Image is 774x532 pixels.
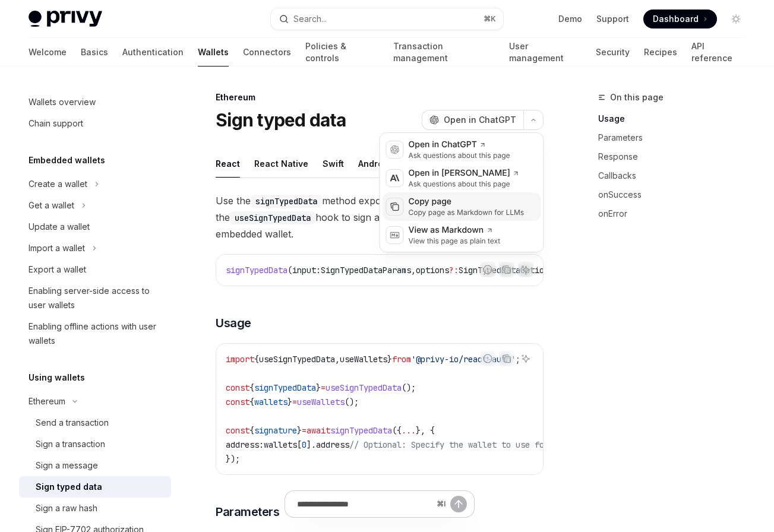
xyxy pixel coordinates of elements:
div: React Native [254,150,308,178]
div: React [216,150,240,178]
a: Dashboard [643,9,717,28]
input: Ask a question... [297,491,432,517]
a: Sign a raw hash [19,498,171,519]
a: Security [596,38,630,66]
span: useWallets [297,397,345,407]
a: Welcome [29,38,67,66]
a: Connectors [243,38,291,66]
span: Open in ChatGPT [444,114,516,126]
span: signTypedData [254,382,316,393]
span: = [292,397,297,407]
a: onSuccess [598,185,755,204]
a: Export a wallet [19,259,171,280]
a: Sign a message [19,455,171,476]
span: : [316,265,321,275]
div: Sign typed data [36,480,102,494]
span: from [392,354,411,365]
span: useSignTypedData [326,382,402,393]
span: Dashboard [653,13,699,25]
a: Update a wallet [19,216,171,237]
h1: Sign typed data [216,109,346,131]
a: Wallets overview [19,91,171,113]
span: { [249,382,254,393]
div: Wallets overview [29,95,96,109]
a: Callbacks [598,166,755,185]
h5: Using wallets [29,370,85,385]
a: Response [598,147,755,166]
span: { [249,397,254,407]
span: wallets [264,439,297,450]
div: Get a wallet [29,198,74,213]
div: Sign a transaction [36,437,105,451]
a: onError [598,204,755,223]
span: , [411,265,416,275]
a: User management [509,38,582,66]
span: address: [226,439,264,450]
div: Ask questions about this page [409,151,510,160]
a: Wallets [198,38,229,66]
span: ( [288,265,292,275]
div: Open in ChatGPT [409,139,510,151]
span: }); [226,454,240,464]
span: ... [402,425,416,436]
button: Ask AI [518,351,533,366]
div: Create a wallet [29,177,87,191]
span: [ [297,439,302,450]
span: } [316,382,321,393]
span: const [226,425,249,436]
span: signTypedData [226,265,288,275]
span: options [416,265,449,275]
span: }, { [416,425,435,436]
a: Support [596,13,629,25]
span: } [297,425,302,436]
span: } [387,354,392,365]
span: } [288,397,292,407]
span: = [321,382,326,393]
span: address [316,439,349,450]
span: useWallets [340,354,387,365]
span: 0 [302,439,307,450]
div: Sign a raw hash [36,501,97,515]
span: ]. [307,439,316,450]
button: Toggle Ethereum section [19,391,171,412]
button: Report incorrect code [480,262,495,277]
div: Android [358,150,391,178]
a: Sign typed data [19,476,171,498]
span: (); [345,397,359,407]
a: API reference [691,38,745,66]
a: Transaction management [393,38,495,66]
a: Recipes [644,38,677,66]
span: , [335,354,340,365]
div: Ask questions about this page [409,179,520,189]
a: Send a transaction [19,412,171,433]
div: Copy page [409,196,525,208]
span: wallets [254,397,288,407]
a: Demo [558,13,582,25]
a: Usage [598,109,755,128]
div: Copy page as Markdown for LLMs [409,208,525,217]
span: = [302,425,307,436]
button: Toggle dark mode [726,9,745,28]
div: Enabling offline actions with user wallets [29,319,164,348]
button: Copy the contents from the code block [499,351,514,366]
a: Basics [81,38,108,66]
a: Policies & controls [305,38,379,66]
div: Ethereum [29,394,65,408]
button: Open in ChatGPT [422,110,523,130]
span: Use the method exported from the hook to sign a message with an Ethereum embedded wallet. [216,192,544,242]
span: signTypedData [330,425,392,436]
span: import [226,354,254,365]
button: Ask AI [518,262,533,277]
button: Send message [450,496,467,512]
div: Ethereum [216,91,544,103]
span: input [292,265,316,275]
span: useSignTypedData [259,354,335,365]
span: { [249,425,254,436]
a: Enabling offline actions with user wallets [19,316,171,351]
div: Chain support [29,116,83,131]
span: await [307,425,330,436]
span: ?: [449,265,459,275]
button: Open search [271,8,504,30]
a: Enabling server-side access to user wallets [19,280,171,316]
span: Usage [216,315,251,331]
